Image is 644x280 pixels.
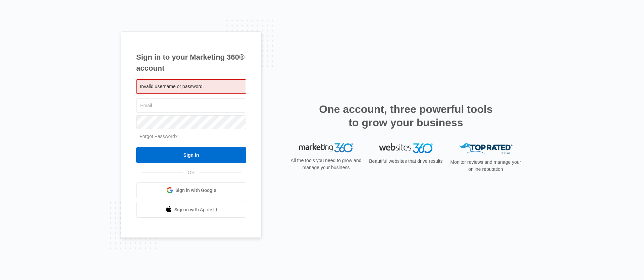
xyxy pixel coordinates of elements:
[140,134,178,139] a: Forgot Password?
[136,182,246,198] a: Sign in with Google
[140,84,204,89] span: Invalid username or password.
[459,143,513,154] img: Top Rated Local
[136,202,246,218] a: Sign in with Apple Id
[136,147,246,163] input: Sign In
[368,158,443,165] p: Beautiful websites that drive results
[175,187,216,194] span: Sign in with Google
[183,169,200,176] span: OR
[288,157,364,171] p: All the tools you need to grow and manage your business
[379,143,433,153] img: Websites 360
[299,143,353,153] img: Marketing 360
[317,102,495,129] h2: One account, three powerful tools to grow your business
[136,98,246,113] input: Email
[448,159,523,173] p: Monitor reviews and manage your online reputation
[136,52,246,74] h1: Sign in to your Marketing 360® account
[174,206,217,213] span: Sign in with Apple Id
